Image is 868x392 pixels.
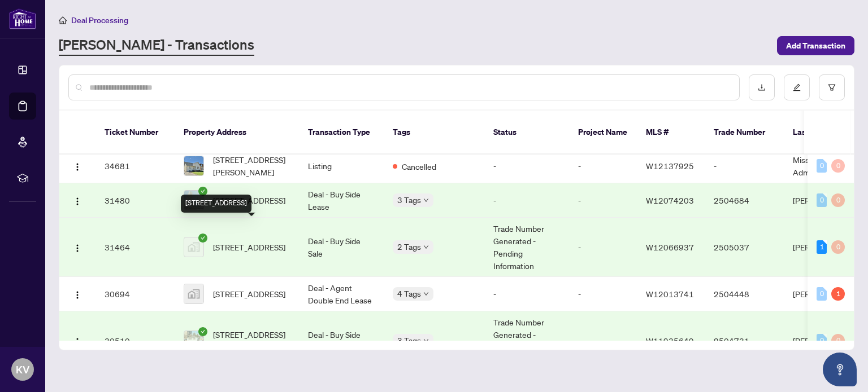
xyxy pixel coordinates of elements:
span: KV [16,362,29,377]
div: 1 [817,240,827,254]
button: filter [819,74,845,100]
td: - [569,149,637,183]
th: Trade Number [705,111,784,155]
button: Open asap [823,353,857,386]
div: 1 [831,287,845,301]
td: 31480 [96,183,175,218]
span: edit [793,83,801,91]
td: - [484,149,569,183]
td: 2504448 [705,277,784,311]
img: Logo [73,244,82,253]
span: Add Transaction [786,37,845,55]
td: 34681 [96,149,175,183]
div: 0 [817,193,827,207]
button: download [749,74,775,100]
td: 2504684 [705,183,784,218]
div: 0 [831,240,845,254]
span: W12137925 [646,161,694,171]
th: Project Name [569,111,637,155]
img: thumbnail-img [184,156,203,175]
span: 3 Tags [397,334,421,347]
td: Deal - Buy Side Sale [299,218,384,277]
img: Logo [73,162,82,171]
td: Deal - Buy Side Sale [299,311,384,371]
td: Trade Number Generated - Pending Information [484,218,569,277]
td: 2504731 [705,311,784,371]
th: MLS # [637,111,705,155]
span: down [423,338,429,343]
td: Listing [299,149,384,183]
th: Property Address [175,111,299,155]
th: Transaction Type [299,111,384,155]
div: 0 [831,159,845,173]
button: Logo [68,238,86,256]
div: 0 [817,287,827,301]
span: W12013741 [646,289,694,299]
img: thumbnail-img [184,191,203,210]
span: Cancelled [402,160,436,173]
span: filter [828,83,836,91]
img: Logo [73,337,82,346]
button: edit [784,74,810,100]
td: - [484,183,569,218]
span: W12066937 [646,242,694,252]
th: Tags [384,111,484,155]
span: check-circle [198,187,207,196]
td: 2505037 [705,218,784,277]
button: Logo [68,332,86,350]
span: [STREET_ADDRESS] [213,241,285,253]
button: Logo [68,191,86,209]
td: Deal - Buy Side Lease [299,183,384,218]
span: check-circle [198,327,207,336]
img: thumbnail-img [184,331,203,350]
div: [STREET_ADDRESS] [181,195,251,213]
button: Logo [68,285,86,303]
td: - [569,311,637,371]
th: Ticket Number [96,111,175,155]
img: Logo [73,290,82,299]
div: 0 [831,334,845,347]
span: home [59,16,67,24]
button: Logo [68,157,86,175]
td: Deal - Agent Double End Lease [299,277,384,311]
span: 4 Tags [397,287,421,300]
div: 0 [831,193,845,207]
span: W12074203 [646,195,694,205]
span: [STREET_ADDRESS] [213,194,285,206]
td: - [705,149,784,183]
td: 30510 [96,311,175,371]
span: [STREET_ADDRESS][PERSON_NAME] [213,328,290,353]
span: 3 Tags [397,193,421,206]
span: 2 Tags [397,240,421,253]
a: [PERSON_NAME] - Transactions [59,36,254,56]
span: down [423,244,429,250]
span: down [423,291,429,297]
td: - [569,218,637,277]
button: Add Transaction [777,36,854,55]
img: Logo [73,197,82,206]
img: thumbnail-img [184,237,203,257]
img: thumbnail-img [184,284,203,303]
span: Deal Processing [71,15,128,25]
div: 0 [817,159,827,173]
span: check-circle [198,234,207,243]
td: Trade Number Generated - Pending Information [484,311,569,371]
th: Status [484,111,569,155]
img: logo [9,8,36,29]
span: down [423,197,429,203]
span: [STREET_ADDRESS][PERSON_NAME] [213,153,290,178]
span: download [758,83,766,91]
td: - [569,183,637,218]
td: - [484,277,569,311]
div: 0 [817,334,827,347]
span: [STREET_ADDRESS] [213,288,285,300]
span: W11935649 [646,336,694,346]
td: 31464 [96,218,175,277]
td: 30694 [96,277,175,311]
td: - [569,277,637,311]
